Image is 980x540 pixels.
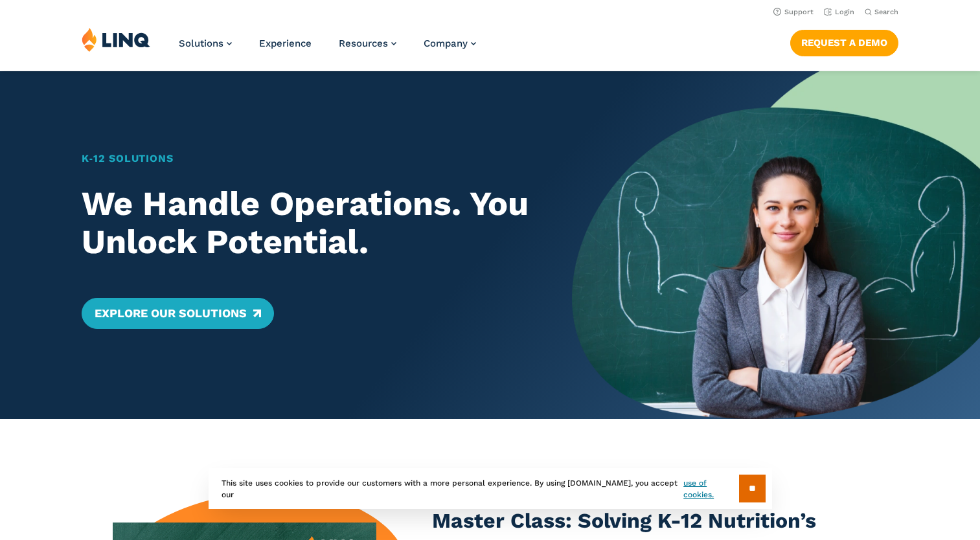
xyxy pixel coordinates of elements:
h2: We Handle Operations. You Unlock Potential. [82,185,532,262]
img: LINQ | K‑12 Software [82,27,150,52]
a: Experience [259,38,312,49]
button: Open Search Bar [865,7,898,17]
a: Login [824,8,854,16]
a: Request a Demo [790,30,898,56]
a: Company [424,38,476,49]
span: Company [424,38,468,49]
nav: Primary Navigation [179,27,476,70]
img: Home Banner [572,71,980,419]
a: use of cookies. [683,477,738,501]
span: Solutions [179,38,223,49]
div: This site uses cookies to provide our customers with a more personal experience. By using [DOMAIN... [209,468,772,509]
nav: Button Navigation [790,27,898,56]
a: Explore Our Solutions [82,298,274,329]
a: Resources [339,38,396,49]
h1: K‑12 Solutions [82,151,532,166]
a: Solutions [179,38,232,49]
span: Search [874,8,898,16]
a: Support [773,8,814,16]
span: Resources [339,38,388,49]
